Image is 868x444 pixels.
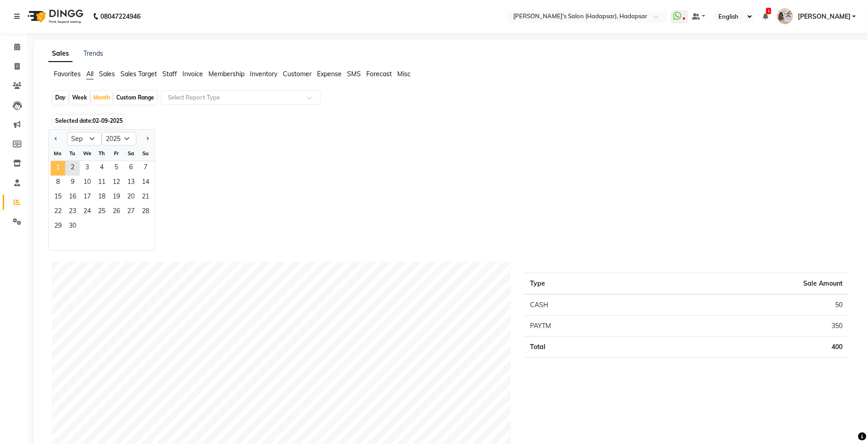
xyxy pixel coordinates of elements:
span: Forecast [366,70,392,78]
span: 27 [124,205,138,219]
span: 23 [65,205,80,219]
th: Type [525,273,650,295]
div: Friday, September 19, 2025 [109,190,124,205]
div: Month [91,91,112,104]
div: Saturday, September 13, 2025 [124,176,138,190]
div: Sunday, September 14, 2025 [138,176,153,190]
td: PAYTM [525,316,650,337]
td: 350 [650,316,848,337]
span: 10 [80,176,94,190]
span: 17 [80,190,94,205]
div: Day [53,91,68,104]
div: Su [138,146,153,161]
div: Thursday, September 18, 2025 [94,190,109,205]
span: 14 [138,176,153,190]
span: Selected date: [53,115,125,126]
span: Sales Target [120,70,157,78]
span: 1 [51,161,65,176]
div: We [80,146,94,161]
span: 8 [51,176,65,190]
div: Custom Range [114,91,156,104]
span: 29 [51,219,65,234]
div: Mo [51,146,65,161]
span: 30 [65,219,80,234]
div: Thursday, September 11, 2025 [94,176,109,190]
span: 16 [65,190,80,205]
span: 15 [51,190,65,205]
span: 19 [109,190,124,205]
span: 22 [51,205,65,219]
span: 18 [94,190,109,205]
div: Tu [65,146,80,161]
td: Total [525,337,650,358]
span: Misc [397,70,411,78]
div: Week [70,91,89,104]
span: 24 [80,205,94,219]
div: Wednesday, September 3, 2025 [80,161,94,176]
div: Saturday, September 6, 2025 [124,161,138,176]
span: Expense [317,70,342,78]
div: Wednesday, September 10, 2025 [80,176,94,190]
span: SMS [347,70,361,78]
div: Monday, September 1, 2025 [51,161,65,176]
span: 20 [124,190,138,205]
div: Th [94,146,109,161]
span: Staff [162,70,177,78]
span: Invoice [182,70,203,78]
span: 6 [124,161,138,176]
span: 12 [109,176,124,190]
div: Sunday, September 7, 2025 [138,161,153,176]
img: logo [23,4,86,29]
b: 08047224946 [100,4,140,29]
a: Trends [83,49,103,57]
span: 21 [138,190,153,205]
div: Thursday, September 4, 2025 [94,161,109,176]
span: 13 [124,176,138,190]
span: All [86,70,94,78]
span: Inventory [250,70,277,78]
span: 1 [766,8,771,14]
div: Tuesday, September 16, 2025 [65,190,80,205]
div: Fr [109,146,124,161]
div: Friday, September 5, 2025 [109,161,124,176]
div: Wednesday, September 24, 2025 [80,205,94,219]
div: Monday, September 29, 2025 [51,219,65,234]
button: Next month [144,131,151,146]
span: 2 [65,161,80,176]
select: Select month [67,132,102,146]
span: 3 [80,161,94,176]
td: 50 [650,294,848,316]
span: Customer [283,70,312,78]
div: Saturday, September 27, 2025 [124,205,138,219]
div: Tuesday, September 23, 2025 [65,205,80,219]
button: Previous month [52,131,60,146]
a: 1 [763,12,768,21]
img: PAVAN [777,8,793,24]
span: 25 [94,205,109,219]
select: Select year [102,132,136,146]
span: 4 [94,161,109,176]
span: Sales [99,70,115,78]
div: Tuesday, September 30, 2025 [65,219,80,234]
div: Monday, September 8, 2025 [51,176,65,190]
span: 11 [94,176,109,190]
span: 9 [65,176,80,190]
div: Monday, September 15, 2025 [51,190,65,205]
div: Tuesday, September 9, 2025 [65,176,80,190]
div: Sunday, September 28, 2025 [138,205,153,219]
div: Monday, September 22, 2025 [51,205,65,219]
div: Thursday, September 25, 2025 [94,205,109,219]
span: 5 [109,161,124,176]
a: Sales [48,46,73,62]
div: Saturday, September 20, 2025 [124,190,138,205]
th: Sale Amount [650,273,848,295]
span: 02-09-2025 [93,117,123,124]
div: Sa [124,146,138,161]
span: 7 [138,161,153,176]
span: Favorites [54,70,81,78]
span: 26 [109,205,124,219]
span: 28 [138,205,153,219]
div: Friday, September 12, 2025 [109,176,124,190]
div: Sunday, September 21, 2025 [138,190,153,205]
div: Friday, September 26, 2025 [109,205,124,219]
